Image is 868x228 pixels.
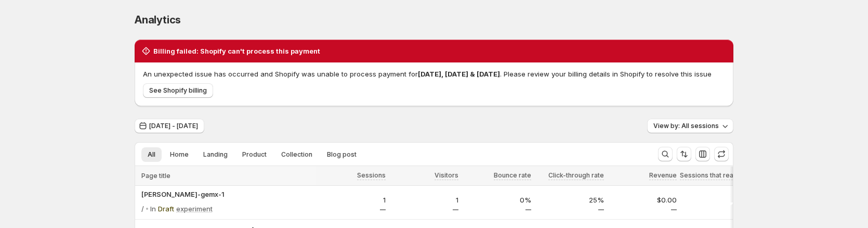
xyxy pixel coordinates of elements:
span: Visitors [435,171,458,180]
span: Sessions that reached checkout [680,171,779,180]
span: Landing [203,150,228,159]
p: In [150,204,156,214]
p: / [141,204,144,214]
button: See Shopify billing [143,83,213,98]
p: 1 [319,195,386,205]
span: Analytics [135,14,181,26]
span: View by: All sessions [653,122,719,130]
button: Sort the results [677,147,691,161]
button: [PERSON_NAME]-gemx-1 [141,189,313,199]
h2: Billing failed: Shopify can't process this payment [153,46,320,56]
p: experiment [176,204,213,214]
p: $0.00 [610,195,677,205]
span: Blog post [327,150,357,159]
span: Revenue [649,171,677,180]
span: Sessions [357,171,386,180]
p: An unexpected issue has occurred and Shopify was unable to process payment for . Please review yo... [143,69,725,79]
span: Product [242,150,267,159]
p: 1 [392,195,458,205]
span: [DATE] - [DATE] [149,122,198,130]
span: Collection [281,150,312,159]
span: Page title [141,172,170,180]
span: Bounce rate [494,171,531,180]
p: 25% [537,195,604,205]
span: [DATE], [DATE] & [DATE] [418,70,500,78]
p: Draft [158,204,174,214]
span: All [148,150,155,159]
button: Search and filter results [658,147,673,161]
button: View by: All sessions [647,119,733,133]
span: See Shopify billing [149,86,207,95]
p: 0 [683,195,782,205]
span: Home [170,150,189,159]
span: Click-through rate [548,171,604,180]
button: [DATE] - [DATE] [135,119,204,133]
p: 0% [465,195,531,205]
